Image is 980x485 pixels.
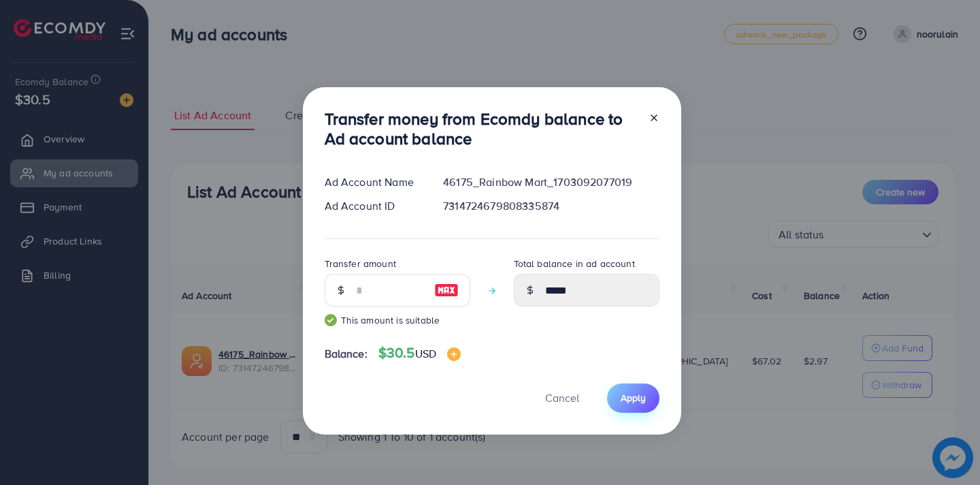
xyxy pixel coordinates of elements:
img: image [447,347,461,361]
h4: $30.5 [378,345,461,362]
label: Transfer amount [325,257,396,270]
div: Ad Account Name [314,174,433,190]
div: Ad Account ID [314,198,433,214]
div: 46175_Rainbow Mart_1703092077019 [432,174,670,190]
div: 7314724679808335874 [432,198,670,214]
label: Total balance in ad account [514,257,635,270]
h3: Transfer money from Ecomdy balance to Ad account balance [325,109,638,148]
button: Cancel [528,384,596,413]
small: This amount is suitable [325,313,470,327]
img: guide [325,314,337,326]
button: Apply [607,384,659,413]
span: Balance: [325,346,367,362]
img: image [434,282,459,298]
span: Apply [621,391,646,405]
span: Cancel [545,390,579,405]
span: USD [415,346,436,361]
